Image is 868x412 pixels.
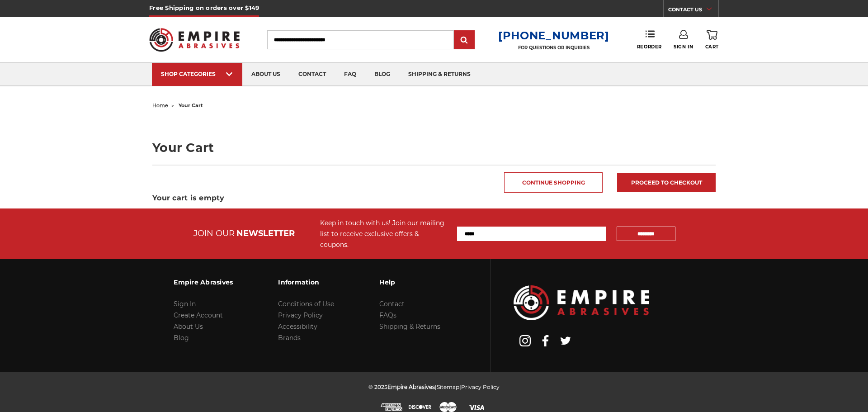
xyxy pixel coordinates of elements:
[174,334,189,342] a: Blog
[461,384,500,390] a: Privacy Policy
[705,44,719,50] span: Cart
[668,5,718,17] a: CONTACT US
[174,300,196,308] a: Sign In
[193,228,235,238] span: JOIN OUR
[152,142,716,154] h1: Your Cart
[179,102,203,109] span: your cart
[379,322,440,331] a: Shipping & Returns
[320,218,448,250] div: Keep in touch with us! Join our mailing list to receive exclusive offers & coupons.
[637,30,662,49] a: Reorder
[498,29,609,42] a: [PHONE_NUMBER]
[674,44,693,50] span: Sign In
[399,63,480,86] a: shipping & returns
[335,63,365,86] a: faq
[174,273,233,292] h3: Empire Abrasives
[174,322,203,331] a: About Us
[379,273,440,292] h3: Help
[278,334,301,342] a: Brands
[278,311,323,319] a: Privacy Policy
[379,311,396,319] a: FAQs
[152,102,168,109] a: home
[152,193,716,204] h3: Your cart is empty
[174,311,223,319] a: Create Account
[504,172,603,193] a: Continue Shopping
[368,381,500,393] p: © 2025 | |
[379,300,405,308] a: Contact
[278,300,334,308] a: Conditions of Use
[149,22,240,57] img: Empire Abrasives
[161,71,233,77] div: SHOP CATEGORIES
[617,173,716,192] a: Proceed to checkout
[498,45,609,51] p: FOR QUESTIONS OR INQUIRIES
[289,63,335,86] a: contact
[278,322,317,331] a: Accessibility
[637,44,662,50] span: Reorder
[365,63,399,86] a: blog
[705,30,719,50] a: Cart
[387,384,435,390] span: Empire Abrasives
[242,63,289,86] a: about us
[278,273,334,292] h3: Information
[514,285,649,320] img: Empire Abrasives Logo Image
[236,228,295,238] span: NEWSLETTER
[455,31,473,49] input: Submit
[437,384,459,390] a: Sitemap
